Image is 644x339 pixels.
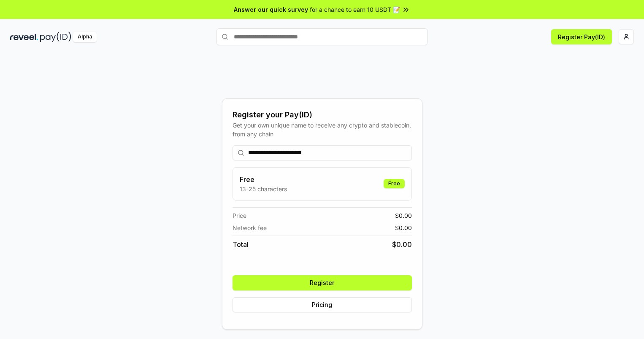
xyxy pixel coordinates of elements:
[73,32,97,42] div: Alpha
[395,211,412,220] span: $ 0.00
[233,223,267,232] span: Network fee
[40,32,71,42] img: pay_id
[384,179,405,188] div: Free
[233,211,246,220] span: Price
[233,239,249,250] span: Total
[310,5,400,14] span: for a chance to earn 10 USDT 📝
[395,223,412,232] span: $ 0.00
[233,121,412,138] div: Get your own unique name to receive any crypto and stablecoin, from any chain
[233,275,412,290] button: Register
[10,32,38,42] img: reveel_dark
[234,5,308,14] span: Answer our quick survey
[233,297,412,312] button: Pricing
[240,184,287,193] p: 13-25 characters
[392,239,412,250] span: $ 0.00
[551,29,612,44] button: Register Pay(ID)
[240,174,287,184] h3: Free
[233,109,412,121] div: Register your Pay(ID)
